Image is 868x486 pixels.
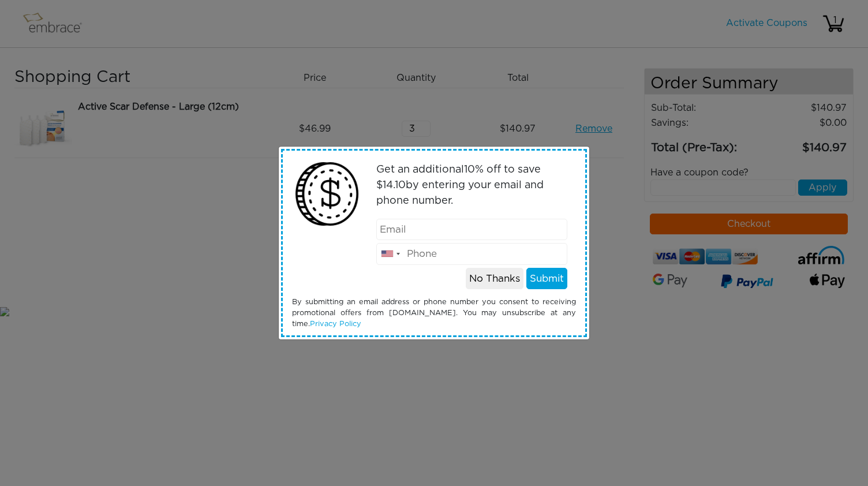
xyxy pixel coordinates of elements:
[526,268,567,290] button: Submit
[466,268,523,290] button: No Thanks
[376,219,568,241] input: Email
[310,320,361,328] a: Privacy Policy
[464,165,475,175] span: 10
[377,244,403,264] div: United States: +1
[283,297,585,330] div: By submitting an email address or phone number you consent to receiving promotional offers from [...
[376,243,568,265] input: Phone
[383,180,406,190] span: 14.10
[376,162,568,209] p: Get an additional % off to save $ by entering your email and phone number.
[289,156,365,232] img: money2.png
